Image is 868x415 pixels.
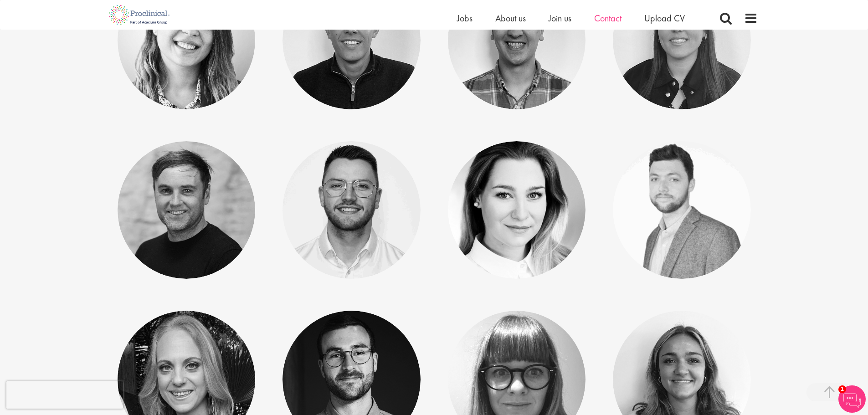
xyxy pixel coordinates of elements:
span: 1 [838,385,846,393]
a: Join us [549,12,571,24]
a: Upload CV [644,12,685,24]
a: Contact [594,12,621,24]
img: Chatbot [838,385,866,413]
a: About us [495,12,526,24]
iframe: reCAPTCHA [6,381,123,409]
a: Jobs [457,12,473,24]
